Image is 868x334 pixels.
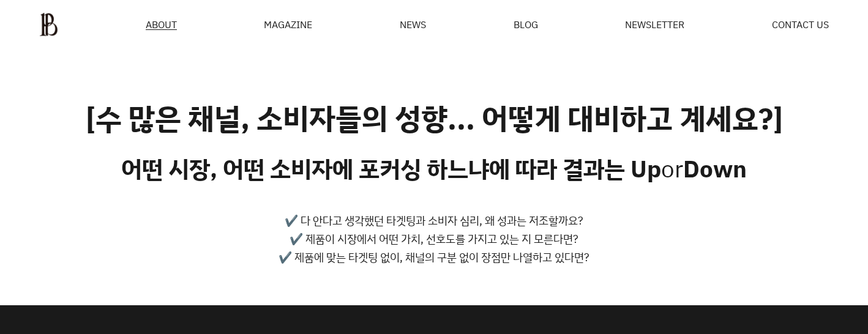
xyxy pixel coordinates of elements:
a: ABOUT [146,20,177,30]
a: BLOG [514,20,538,29]
span: or [661,153,683,184]
div: MAGAZINE [264,20,312,29]
a: NEWS [400,20,426,29]
a: NEWSLETTER [625,20,684,29]
p: ✔️ 다 안다고 생각했던 타겟팅과 소비자 심리, 왜 성과는 저조할까요? ✔️ 제품이 시장에서 어떤 가치, 선호도를 가지고 있는 지 모른다면? ✔️ 제품에 맞는 타겟팅 없이, ... [279,211,589,266]
a: CONTACT US [772,20,829,29]
img: ba379d5522eb3.png [39,12,58,37]
h3: 어떤 시장, 어떤 소비자에 포커싱 하느냐에 따라 결과는 Up Down [121,155,747,183]
h2: [수 많은 채널, 소비자들의 성향... 어떻게 대비하고 계세요?] [86,101,783,136]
